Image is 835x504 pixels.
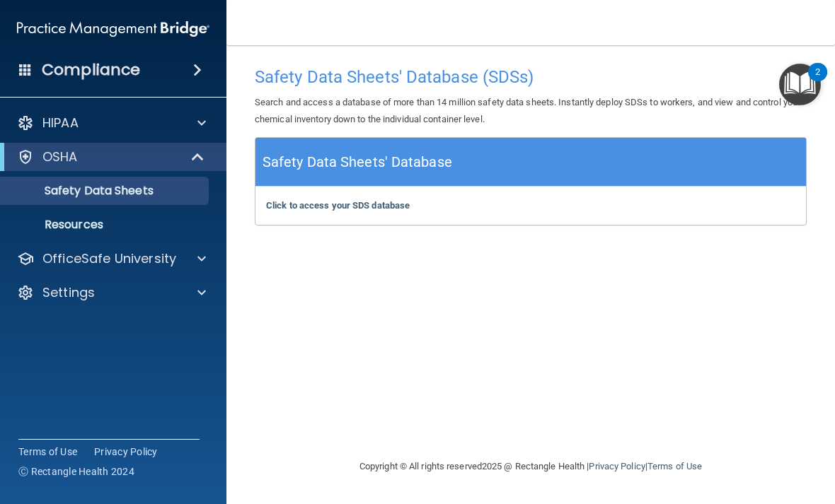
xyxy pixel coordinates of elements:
p: Search and access a database of more than 14 million safety data sheets. Instantly deploy SDSs to... [255,94,807,128]
a: Terms of Use [18,445,77,459]
button: Open Resource Center, 2 new notifications [779,64,821,105]
p: OfficeSafe University [42,250,176,267]
span: Ⓒ Rectangle Health 2024 [18,464,134,479]
p: HIPAA [42,115,79,131]
iframe: Drift Widget Chat Controller [590,423,818,479]
h5: Safety Data Sheets' Database [263,150,452,175]
div: Copyright © All rights reserved 2025 @ Rectangle Health | | [272,444,789,489]
a: HIPAA [17,115,206,131]
img: PMB logo [17,15,209,43]
p: Settings [42,284,95,301]
a: Privacy Policy [94,445,158,459]
p: Resources [9,218,202,232]
a: Click to access your SDS database [266,200,410,211]
h4: Safety Data Sheets' Database (SDSs) [255,68,807,86]
a: Settings [17,284,206,301]
a: Privacy Policy [589,461,645,471]
h4: Compliance [42,60,140,80]
a: OSHA [17,148,205,165]
p: Safety Data Sheets [9,184,202,198]
p: OSHA [42,148,78,165]
div: 2 [815,72,820,90]
a: OfficeSafe University [17,250,206,267]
